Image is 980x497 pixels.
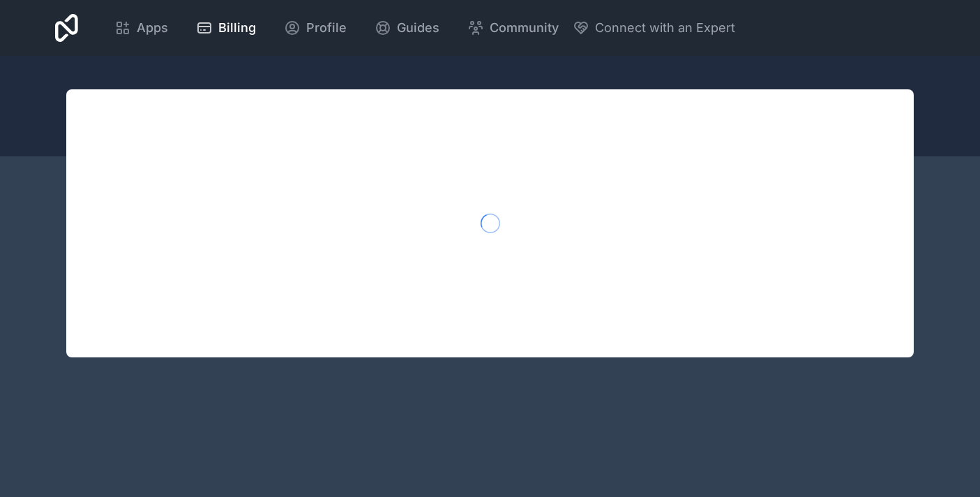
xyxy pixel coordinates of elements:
[218,18,256,38] span: Billing
[595,18,735,38] span: Connect with an Expert
[397,18,439,38] span: Guides
[185,13,267,43] a: Billing
[456,13,570,43] a: Community
[363,13,451,43] a: Guides
[137,18,168,38] span: Apps
[103,13,179,43] a: Apps
[306,18,347,38] span: Profile
[573,18,735,38] button: Connect with an Expert
[273,13,358,43] a: Profile
[490,18,559,38] span: Community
